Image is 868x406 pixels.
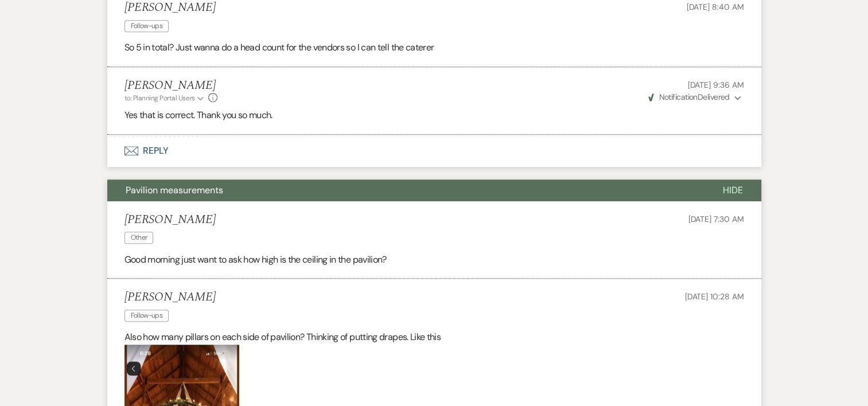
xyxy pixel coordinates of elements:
[648,92,730,102] span: Delivered
[124,290,216,304] h5: [PERSON_NAME]
[124,20,169,32] span: Follow-ups
[124,232,154,244] span: Other
[124,213,216,227] h5: [PERSON_NAME]
[647,91,744,103] button: NotificationDelivered
[126,184,223,196] span: Pavilion measurements
[124,330,744,345] p: Also how many pillars on each side of pavilion? Thinking of putting drapes. Like this
[659,92,697,102] span: Notification
[124,93,195,103] span: to: Planning Portal Users
[124,1,216,15] h5: [PERSON_NAME]
[723,184,743,196] span: Hide
[688,214,744,224] span: [DATE] 7:30 AM
[124,252,744,267] p: Good morning just want to ask how high is the ceiling in the pavilion?
[124,79,218,93] h5: [PERSON_NAME]
[124,93,206,103] button: to: Planning Portal Users
[686,2,744,12] span: [DATE] 8:40 AM
[687,80,744,90] span: [DATE] 9:36 AM
[124,40,744,55] p: So 5 in total? Just wanna do a head count for the vendors so I can tell the caterer
[704,179,761,201] button: Hide
[107,135,761,167] button: Reply
[124,108,744,123] p: Yes that is correct. Thank you so much.
[124,310,169,322] span: Follow-ups
[107,179,704,201] button: Pavilion measurements
[685,291,744,302] span: [DATE] 10:28 AM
